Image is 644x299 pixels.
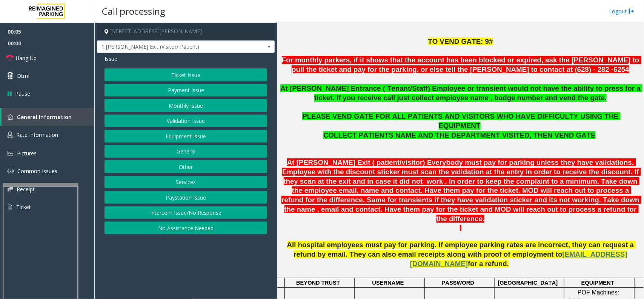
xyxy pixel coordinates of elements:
[581,280,614,286] span: EQUIPMENT
[281,158,641,223] span: At [PERSON_NAME] Exit ( patient/visitor) Everybody must pay for parking unless they have validati...
[97,23,275,40] h4: [STREET_ADDRESS][PERSON_NAME]
[17,113,72,121] span: General Information
[105,160,267,173] button: Other
[323,131,595,139] span: COLLECT PATIENTS NAME AND THE DEPARTMENT VISITED, THEN VEND GATE
[296,280,340,286] span: BEYOND TRUST
[8,132,12,138] img: 'icon'
[105,130,267,143] button: Equipment Issue
[410,252,627,267] a: [EMAIL_ADDRESS][DOMAIN_NAME]
[105,145,267,158] button: General
[105,176,267,189] button: Services
[280,84,642,102] span: At [PERSON_NAME] Entrance ( Tenant/Staff) Employee or transient would not have the ability to pre...
[105,84,267,97] button: Payment Issue
[2,108,94,126] a: General Information
[468,260,509,268] span: for a refund.
[15,90,30,98] span: Pause
[498,280,558,286] span: [GEOGRAPHIC_DATA]
[15,54,37,62] span: Hang Up
[302,112,621,130] span: PLEASE VEND GATE FOR ALL PATIENTS AND VISITORS WHO HAVE DIFFICULTY USING THE EQUIPMENT
[282,56,641,73] font: For monthly parkers, if it shows that the account has been blocked or expired, ask the [PERSON_NA...
[16,131,58,138] span: Rate Information
[8,168,14,174] img: 'icon'
[372,280,404,286] span: USERNAME
[17,150,37,157] span: Pictures
[629,7,635,15] img: logout
[98,2,169,20] h3: Call processing
[105,191,267,204] button: Paystation Issue
[105,99,267,112] button: Monthly Issue
[442,280,474,286] span: PASSWORD
[578,289,619,296] span: POF Machines:
[428,37,493,45] span: TO VEND GATE: 9#
[410,250,627,268] span: [EMAIL_ADDRESS][DOMAIN_NAME]
[609,7,635,15] a: Logout
[105,206,267,219] button: Intercom Issue/No Response
[105,55,117,63] span: Issue
[105,222,267,234] button: No Assistance Needed
[17,167,57,175] span: Common Issues
[97,41,239,53] span: 1 [PERSON_NAME] Exit (Visitor/ Patient)
[105,115,267,127] button: Validation Issue
[8,151,13,156] img: 'icon'
[8,114,13,120] img: 'icon'
[17,72,30,80] span: Dtmf
[287,241,636,258] span: All hospital employees must pay for parking. If employee parking rates are incorrect, they can re...
[105,68,267,81] button: Ticket Issue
